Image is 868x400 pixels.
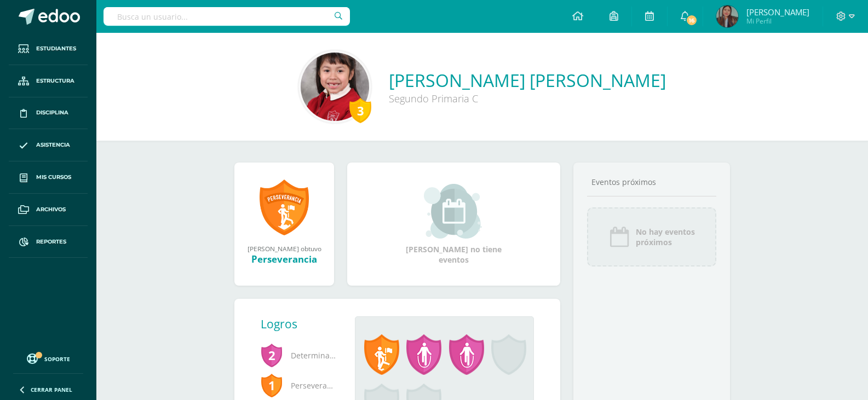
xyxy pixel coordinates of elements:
a: Estudiantes [9,33,88,65]
span: No hay eventos próximos [636,227,695,247]
a: Mis cursos [9,161,88,194]
div: 3 [349,98,371,123]
span: Asistencia [36,141,70,149]
a: Soporte [13,351,83,366]
a: Disciplina [9,97,88,130]
span: Determinación [261,340,337,370]
span: Archivos [36,205,66,214]
a: [PERSON_NAME] [PERSON_NAME] [389,68,666,92]
img: 05ddbe28c355ff8e1aba6a4308aec3f6.png [301,53,369,121]
span: Mis cursos [36,173,71,182]
span: [PERSON_NAME] [746,7,809,18]
span: 16 [685,14,697,26]
div: Segundo Primaria C [389,92,666,105]
img: event_icon.png [608,226,630,248]
div: Logros [261,316,346,332]
span: Cerrar panel [31,386,72,393]
span: Estructura [36,77,74,85]
span: Mi Perfil [746,16,809,26]
span: 1 [261,373,283,398]
a: Archivos [9,194,88,226]
a: Reportes [9,226,88,258]
span: 2 [261,343,283,368]
div: [PERSON_NAME] no tiene eventos [399,184,509,265]
input: Busca un usuario... [104,7,350,26]
span: Disciplina [36,108,68,117]
img: event_small.png [424,184,484,239]
div: Eventos próximos [587,177,716,187]
span: Estudiantes [36,44,76,53]
img: e0e3018be148909e9b9cf69bbfc1c52d.png [716,5,738,27]
span: Soporte [44,355,70,363]
div: Perseverancia [245,253,323,265]
span: Reportes [36,237,66,246]
a: Asistencia [9,129,88,161]
div: [PERSON_NAME] obtuvo [245,244,323,253]
a: Estructura [9,65,88,97]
